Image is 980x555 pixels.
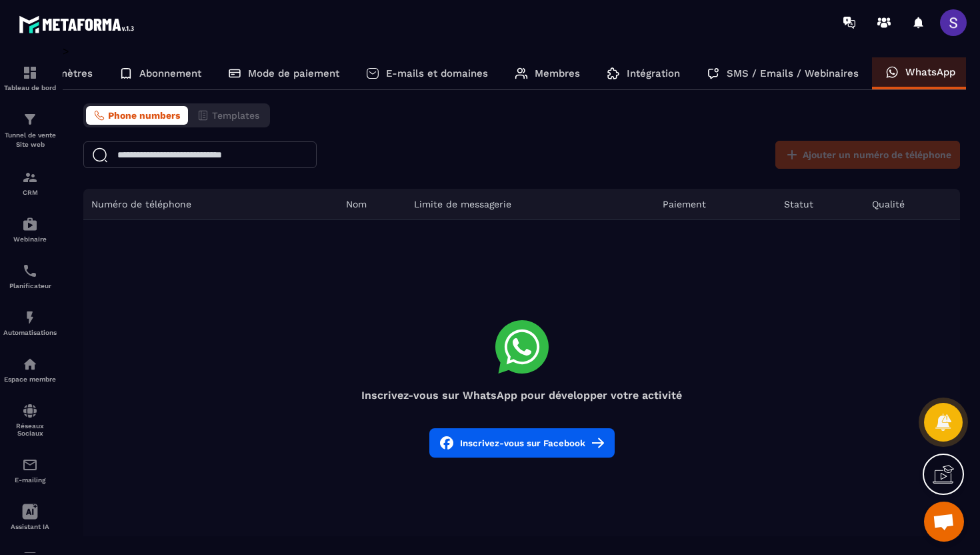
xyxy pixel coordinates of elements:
[22,263,38,279] img: scheduler
[212,110,259,121] span: Templates
[3,447,57,494] a: emailemailE-mailing
[22,216,38,232] img: automations
[22,356,38,372] img: automations
[22,403,38,419] img: social-network
[3,235,57,243] p: Webinaire
[22,65,38,81] img: formation
[627,67,680,79] p: Intégration
[3,253,57,300] a: schedulerschedulerPlanificateur
[3,131,57,149] p: Tunnel de vente Site web
[3,329,57,336] p: Automatisations
[3,282,57,290] p: Planificateur
[108,110,180,121] span: Phone numbers
[338,189,406,220] th: Nom
[655,189,776,220] th: Paiement
[3,189,57,196] p: CRM
[386,67,488,79] p: E-mails et domaines
[3,101,57,159] a: formationformationTunnel de vente Site web
[3,159,57,206] a: formationformationCRM
[3,523,57,530] p: Assistant IA
[776,189,864,220] th: Statut
[86,106,188,125] button: Phone numbers
[535,67,580,79] p: Membres
[83,389,960,402] h4: Inscrivez-vous sur WhatsApp pour développer votre activité
[406,189,655,220] th: Limite de messagerie
[189,106,267,125] button: Templates
[924,502,964,542] div: Ouvrir le chat
[248,67,339,79] p: Mode de paiement
[36,67,93,79] p: Paramètres
[3,476,57,484] p: E-mailing
[3,55,57,101] a: formationformationTableau de bord
[22,457,38,473] img: email
[3,376,57,383] p: Espace membre
[22,169,38,185] img: formation
[3,84,57,91] p: Tableau de bord
[19,12,139,37] img: logo
[864,189,960,220] th: Qualité
[727,67,859,79] p: SMS / Emails / Webinaires
[3,393,57,447] a: social-networksocial-networkRéseaux Sociaux
[22,111,38,127] img: formation
[905,66,955,78] p: WhatsApp
[83,189,338,220] th: Numéro de téléphone
[3,422,57,437] p: Réseaux Sociaux
[3,494,57,540] a: Assistant IA
[139,67,201,79] p: Abonnement
[22,310,38,326] img: automations
[429,428,615,458] button: Inscrivez-vous sur Facebook
[3,300,57,346] a: automationsautomationsAutomatisations
[3,206,57,253] a: automationsautomationsWebinaire
[3,346,57,393] a: automationsautomationsEspace membre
